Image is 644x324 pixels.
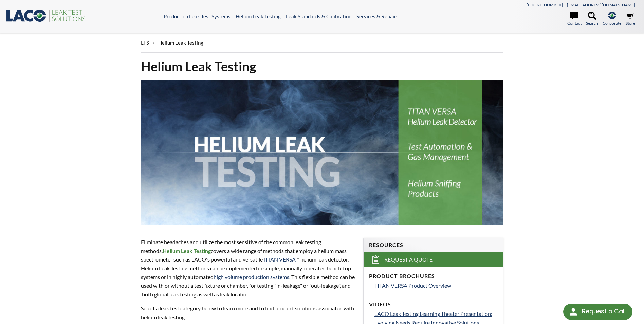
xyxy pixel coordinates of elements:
span: Helium Leak Testing [158,40,203,46]
h4: Videos [369,301,497,308]
a: Store [626,12,635,26]
a: Leak Standards & Calibration [286,13,351,19]
span: TITAN VERSA Product Overview [374,282,451,289]
a: [EMAIL_ADDRESS][DOMAIN_NAME] [567,2,635,7]
div: » [141,33,503,53]
a: Production Leak Test Systems [164,13,231,19]
a: TITAN VERSA Product Overview [374,281,497,290]
img: round button [568,306,579,317]
p: Eliminate headaches and utilize the most sensitive of the common leak testing methods. covers a w... [141,238,355,299]
a: Helium Leak Testing [236,13,281,19]
a: Contact [567,12,582,26]
span: Corporate [603,20,621,26]
div: Request a Call [563,304,632,320]
img: Helium Leak Testing header [141,80,503,225]
a: Search [586,12,598,26]
p: Select a leak test category below to learn more and to find product solutions associated with hel... [141,304,355,321]
a: TITAN VERSA [263,256,295,263]
span: Request a Quote [384,256,433,263]
div: Request a Call [582,304,626,319]
h4: Resources [369,241,497,249]
a: [PHONE_NUMBER] [527,2,563,7]
span: LTS [141,40,149,46]
strong: Helium Leak Testing [163,248,211,254]
a: Request a Quote [364,252,503,267]
a: Services & Repairs [356,13,399,19]
h4: Product Brochures [369,273,497,280]
h1: Helium Leak Testing [141,58,503,75]
a: high volume production systems [214,274,289,280]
